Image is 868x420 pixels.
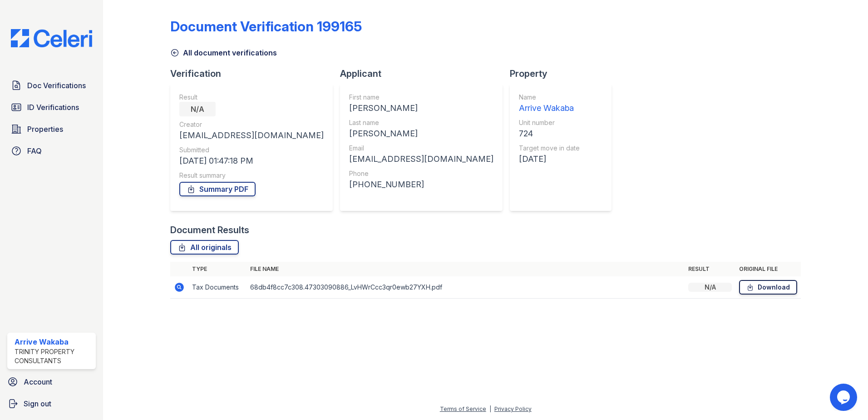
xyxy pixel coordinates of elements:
div: Unit number [519,118,580,127]
div: Phone [349,169,493,178]
div: Name [519,93,580,102]
div: Trinity Property Consultants [15,347,92,365]
div: N/A [179,102,216,116]
span: Sign out [24,398,51,409]
div: Property [510,67,619,80]
div: Email [349,144,493,153]
div: Document Results [170,224,249,236]
div: Submitted [179,145,324,155]
a: Summary PDF [179,182,256,196]
iframe: chat widget [830,384,859,411]
a: Account [4,373,99,391]
div: 724 [519,127,580,140]
a: Sign out [4,395,99,413]
div: Target move in date [519,144,580,153]
div: [DATE] 01:47:18 PM [179,155,324,167]
span: FAQ [27,145,42,156]
div: [EMAIL_ADDRESS][DOMAIN_NAME] [179,129,324,142]
a: Name Arrive Wakaba [519,93,580,115]
a: All document verifications [170,47,277,58]
a: Doc Verifications [7,76,96,95]
div: Verification [170,67,340,80]
div: [EMAIL_ADDRESS][DOMAIN_NAME] [349,153,493,165]
span: Doc Verifications [27,80,86,91]
div: N/A [688,283,732,292]
th: Original file [735,262,801,276]
a: All originals [170,240,239,255]
div: Document Verification 199165 [170,18,362,35]
th: File name [247,262,685,276]
a: ID Verifications [7,98,96,116]
td: Tax Documents [188,276,247,299]
td: 68db4f8cc7c308.47303090886_LvHWrCcc3qr0ewb27YXH.pdf [247,276,685,299]
div: [PHONE_NUMBER] [349,178,493,191]
a: Download [739,280,797,295]
div: Creator [179,120,324,129]
a: Properties [7,120,96,138]
div: Arrive Wakaba [519,102,580,115]
div: [PERSON_NAME] [349,102,493,115]
div: Result [179,93,324,102]
div: Last name [349,118,493,127]
div: | [489,405,491,412]
a: Terms of Service [440,405,486,412]
th: Type [188,262,247,276]
div: First name [349,93,493,102]
a: Privacy Policy [494,405,532,412]
img: CE_Logo_Blue-a8612792a0a2168367f1c8372b55b34899dd931a85d93a1a3d3e32e68fde9ad4.png [4,29,99,47]
span: Properties [27,124,63,135]
div: Applicant [340,67,510,80]
th: Result [685,262,735,276]
span: ID Verifications [27,102,79,113]
div: [DATE] [519,153,580,165]
div: Arrive Wakaba [15,336,92,347]
a: FAQ [7,142,96,160]
span: Account [24,376,52,387]
div: [PERSON_NAME] [349,127,493,140]
div: Result summary [179,171,324,180]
